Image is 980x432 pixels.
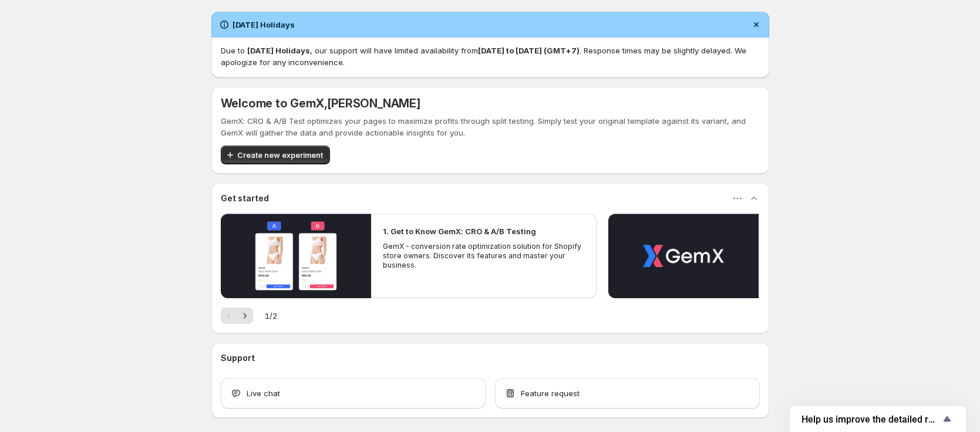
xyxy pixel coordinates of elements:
span: Live chat [247,387,280,399]
button: Next [237,308,253,324]
h2: [DATE] Holidays [233,19,295,31]
strong: [DATE] Holidays [247,46,310,55]
nav: Pagination [221,308,253,324]
span: Feature request [521,387,580,399]
span: , [PERSON_NAME] [324,96,420,110]
p: GemX - conversion rate optimization solution for Shopify store owners. Discover its features and ... [383,242,585,270]
button: Play video [221,214,371,298]
span: 1 / 2 [265,310,277,322]
p: Due to , our support will have limited availability from . Response times may be slightly delayed... [221,45,760,68]
p: GemX: CRO & A/B Test optimizes your pages to maximize profits through split testing. Simply test ... [221,115,760,139]
h2: 1. Get to Know GemX: CRO & A/B Testing [383,225,536,237]
h5: Welcome to GemX [221,96,420,110]
h3: Support [221,352,255,364]
button: Show survey - Help us improve the detailed report for A/B campaigns [801,412,954,426]
button: Dismiss notification [748,16,765,33]
strong: [DATE] to [DATE] (GMT+7) [478,46,580,55]
h3: Get started [221,193,269,204]
span: Help us improve the detailed report for A/B campaigns [801,414,940,425]
button: Create new experiment [221,146,330,164]
button: Play video [608,214,759,298]
span: Create new experiment [237,149,323,161]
